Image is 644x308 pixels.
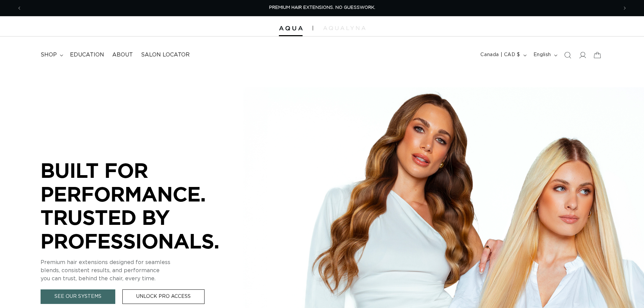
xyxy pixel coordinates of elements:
img: Aqua Hair Extensions [279,26,303,31]
span: Education [70,51,104,58]
a: See Our Systems [41,289,115,304]
summary: Search [560,48,575,63]
span: English [533,51,551,58]
button: Next announcement [617,2,632,15]
span: PREMIUM HAIR EXTENSIONS. NO GUESSWORK. [269,5,375,10]
a: Unlock Pro Access [122,289,205,304]
button: Previous announcement [12,2,27,15]
img: aqualyna.com [323,26,365,30]
p: BUILT FOR PERFORMANCE. TRUSTED BY PROFESSIONALS. [41,159,243,253]
button: Canada | CAD $ [476,49,529,62]
span: Salon Locator [141,51,190,58]
summary: shop [37,47,66,63]
a: Salon Locator [137,47,194,63]
span: shop [41,51,57,58]
button: English [529,49,560,62]
p: Premium hair extensions designed for seamless blends, consistent results, and performance you can... [41,258,243,283]
span: About [112,51,133,58]
a: About [108,47,137,63]
a: Education [66,47,108,63]
span: Canada | CAD $ [480,51,520,58]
